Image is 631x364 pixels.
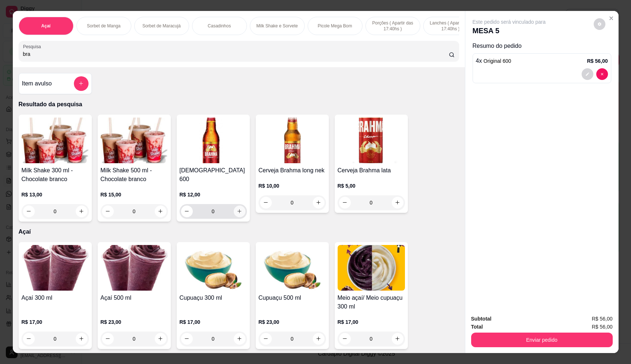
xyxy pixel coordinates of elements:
[181,206,193,217] button: decrease-product-quantity
[318,23,352,29] p: Picole Mega Bom
[180,318,247,326] p: R$ 17,00
[22,79,52,88] h4: Item avulso
[476,57,511,65] p: 4 x
[180,191,247,198] p: R$ 12,00
[372,20,414,32] p: Porções ( Apartir das 17:40hs )
[592,323,613,331] span: R$ 56,00
[471,316,492,322] strong: Subtotal
[22,118,89,163] img: product-image
[22,245,89,291] img: product-image
[313,197,324,208] button: increase-product-quantity
[473,26,546,36] p: MESA 5
[596,68,608,80] button: decrease-product-quantity
[473,18,546,26] p: Este pedido será vinculado para
[256,23,298,29] p: Milk Shake e Sorvete
[180,245,247,291] img: product-image
[338,245,405,291] img: product-image
[471,333,613,347] button: Enviar pedido
[471,324,483,330] strong: Total
[101,294,168,302] h4: Açaí 500 ml
[23,43,44,50] label: Pesquisa
[338,166,405,175] h4: Cerveja Brahma lata
[259,166,326,175] h4: Cerveja Brahma long nek
[101,318,168,326] p: R$ 23,00
[338,118,405,163] img: product-image
[180,294,247,302] h4: Cupuaçu 300 ml
[338,318,405,326] p: R$ 17,00
[592,315,613,323] span: R$ 56,00
[87,23,120,29] p: Sorbet de Manga
[473,42,611,50] p: Resumo do pedido
[260,197,272,208] button: decrease-product-quantity
[594,18,605,30] button: decrease-product-quantity
[234,206,245,217] button: increase-product-quantity
[259,294,326,302] h4: Cupuaçu 500 ml
[74,76,89,91] button: add-separate-item
[101,191,168,198] p: R$ 15,00
[338,294,405,311] h4: Meio açaí/ Meio cupuaçu 300 ml
[392,197,403,208] button: increase-product-quantity
[22,191,89,198] p: R$ 13,00
[23,50,449,58] input: Pesquisa
[101,245,168,291] img: product-image
[484,58,511,64] span: Original 600
[259,245,326,291] img: product-image
[339,197,351,208] button: decrease-product-quantity
[180,118,247,163] img: product-image
[587,57,608,65] p: R$ 56,00
[208,23,231,29] p: Casadinhos
[338,182,405,189] p: R$ 5,00
[259,318,326,326] p: R$ 23,00
[259,182,326,189] p: R$ 10,00
[582,68,593,80] button: decrease-product-quantity
[22,166,89,184] h4: Milk Shake 300 ml - Chocolate branco
[429,20,472,32] p: Lanches ( Aparitr das 17:40hs )
[19,100,459,109] p: Resultado da pesquisa
[142,23,181,29] p: Sorbet de Maracujá
[101,118,168,163] img: product-image
[605,12,617,24] button: Close
[180,166,247,184] h4: [DEMOGRAPHIC_DATA] 600
[41,23,50,29] p: Açaí
[259,118,326,163] img: product-image
[22,294,89,302] h4: Açaí 300 ml
[19,227,459,236] p: Açaí
[22,318,89,326] p: R$ 17,00
[101,166,168,184] h4: Milk Shake 500 ml - Chocolate branco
